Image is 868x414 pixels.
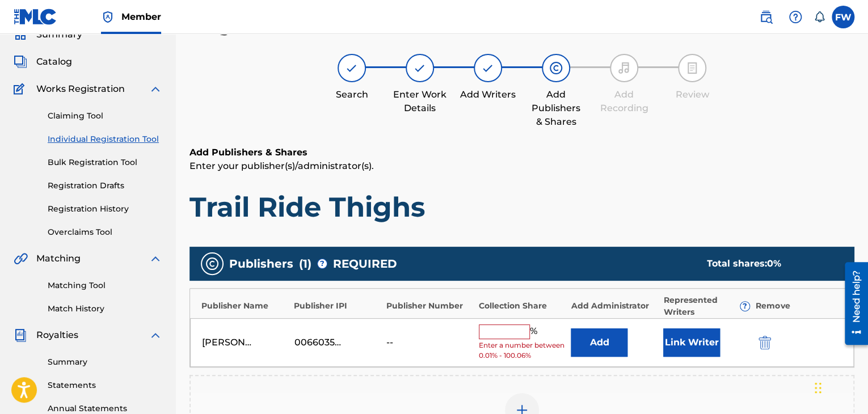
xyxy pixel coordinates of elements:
[707,257,832,271] div: Total shares:
[48,280,162,292] a: Matching Tool
[48,356,162,368] a: Summary
[189,146,854,159] h6: Add Publishers & Shares
[101,10,115,24] img: Top Rightsholder
[549,61,563,75] img: step indicator icon for Add Publishers & Shares
[36,328,78,342] span: Royalties
[189,190,854,224] h1: Trail Ride Thighs
[14,28,27,41] img: Summary
[299,255,311,272] span: ( 1 )
[836,258,868,349] iframe: Resource Center
[14,55,72,69] a: CatalogCatalog
[201,300,288,312] div: Publisher Name
[48,157,162,168] a: Bulk Registration Tool
[48,180,162,192] a: Registration Drafts
[14,82,28,96] img: Works Registration
[528,88,584,129] div: Add Publishers & Shares
[479,340,566,361] span: Enter a number between 0.01% - 100.06%
[229,255,293,272] span: Publishers
[740,302,749,311] span: ?
[48,133,162,145] a: Individual Registration Tool
[814,11,825,23] div: Notifications
[14,252,28,265] img: Matching
[318,259,327,268] span: ?
[36,252,81,265] span: Matching
[767,258,781,269] span: 0 %
[48,226,162,238] a: Overclaims Tool
[481,61,495,75] img: step indicator icon for Add Writers
[571,328,627,357] button: Add
[479,300,566,312] div: Collection Share
[36,55,72,69] span: Catalog
[386,300,473,312] div: Publisher Number
[530,324,540,339] span: %
[345,61,359,75] img: step indicator icon for Search
[664,88,720,102] div: Review
[391,88,448,115] div: Enter Work Details
[14,55,27,69] img: Catalog
[14,328,27,342] img: Royalties
[48,203,162,215] a: Registration History
[832,6,854,28] div: User Menu
[48,303,162,315] a: Match History
[48,110,162,122] a: Claiming Tool
[189,159,854,173] p: Enter your publisher(s)/administrator(s).
[815,371,821,405] div: Drag
[460,88,516,102] div: Add Writers
[571,300,658,312] div: Add Administrator
[121,10,161,23] span: Member
[755,6,777,28] a: Public Search
[811,360,868,414] iframe: Chat Widget
[323,88,380,102] div: Search
[789,10,802,24] img: help
[663,294,750,318] div: Represented Writers
[14,28,82,41] a: SummarySummary
[617,61,631,75] img: step indicator icon for Add Recording
[48,379,162,391] a: Statements
[756,300,842,312] div: Remove
[14,9,57,25] img: MLC Logo
[294,300,381,312] div: Publisher IPI
[784,6,807,28] div: Help
[36,82,125,96] span: Works Registration
[663,328,720,357] button: Link Writer
[149,82,162,96] img: expand
[596,88,652,115] div: Add Recording
[333,255,397,272] span: REQUIRED
[205,257,219,271] img: publishers
[413,61,427,75] img: step indicator icon for Enter Work Details
[149,328,162,342] img: expand
[149,252,162,265] img: expand
[759,336,771,349] img: 12a2ab48e56ec057fbd8.svg
[36,28,82,41] span: Summary
[759,10,773,24] img: search
[685,61,699,75] img: step indicator icon for Review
